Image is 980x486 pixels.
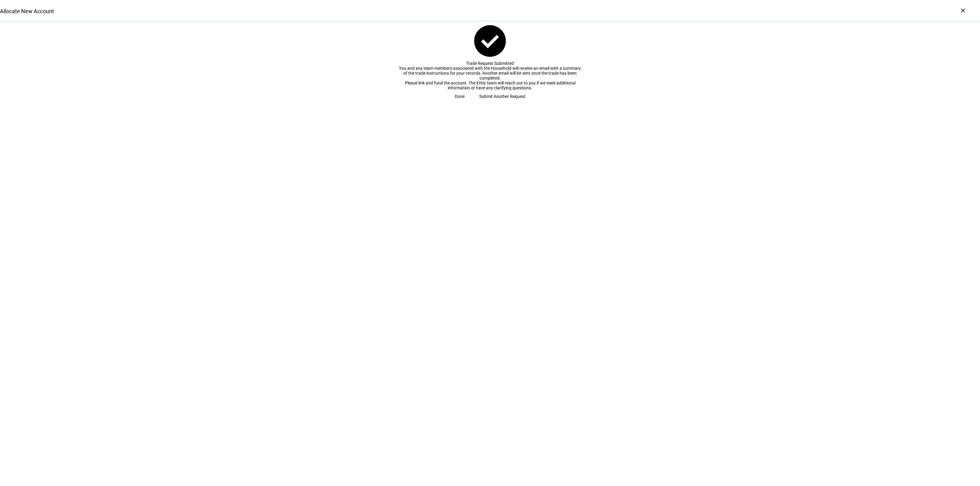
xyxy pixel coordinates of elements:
div: Trade Request Submitted [398,61,582,66]
div: × [958,6,968,15]
div: Please link and fund the account. The Ethic team will reach out to you if we need additional info... [398,80,582,90]
mat-icon: check_circle [471,22,509,60]
span: Done [455,90,465,103]
span: Submit Another Request [479,90,526,103]
button: Submit Another Request [472,90,533,103]
div: You and any team members associated with the Household will receive an email with a summary of th... [398,66,582,80]
button: Done [447,90,472,103]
